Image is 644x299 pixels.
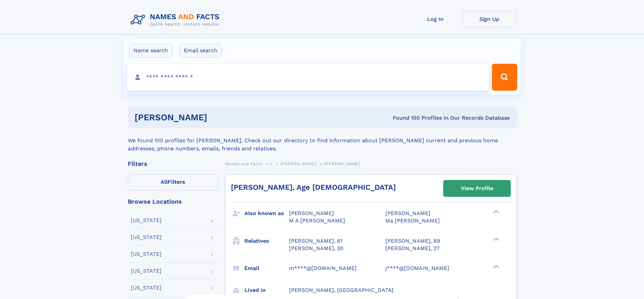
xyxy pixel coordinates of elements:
[385,210,430,216] span: [PERSON_NAME]
[289,287,393,293] span: [PERSON_NAME], [GEOGRAPHIC_DATA]
[461,181,493,196] div: View Profile
[270,161,273,166] span: C
[492,210,500,214] div: ❯
[300,114,510,122] div: Found 100 Profiles In Our Records Database
[225,159,262,168] a: Names and Facts
[128,199,218,205] div: Browse Locations
[444,180,510,197] a: View Profile
[289,217,345,224] span: M A [PERSON_NAME]
[244,235,289,247] h3: Relatives
[280,159,316,168] a: [PERSON_NAME]
[127,64,489,91] input: search input
[289,210,334,216] span: [PERSON_NAME]
[462,11,517,27] a: Sign Up
[129,43,172,58] label: Name search
[289,245,343,252] a: [PERSON_NAME], 30
[231,183,396,191] a: [PERSON_NAME], Age [DEMOGRAPHIC_DATA]
[270,159,273,168] a: C
[492,237,500,241] div: ❯
[385,245,439,252] a: [PERSON_NAME], 27
[128,128,517,153] div: We found 100 profiles for [PERSON_NAME]. Check out our directory to find information about [PERSO...
[280,161,316,166] span: [PERSON_NAME]
[128,174,218,190] label: Filters
[135,113,300,122] h1: [PERSON_NAME]
[385,237,440,245] a: [PERSON_NAME], 89
[180,43,222,58] label: Email search
[131,285,162,291] div: [US_STATE]
[492,264,500,269] div: ❯
[289,237,342,245] a: [PERSON_NAME], 61
[128,161,218,167] div: Filters
[131,251,162,257] div: [US_STATE]
[244,208,289,219] h3: Also known as
[131,218,162,223] div: [US_STATE]
[244,263,289,274] h3: Email
[244,285,289,296] h3: Lived in
[131,268,162,274] div: [US_STATE]
[324,161,360,166] span: [PERSON_NAME]
[408,11,462,27] a: Log In
[131,235,162,240] div: [US_STATE]
[161,179,168,185] span: All
[385,217,440,224] span: Ma [PERSON_NAME]
[492,64,517,91] button: Search Button
[128,11,225,29] img: Logo Names and Facts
